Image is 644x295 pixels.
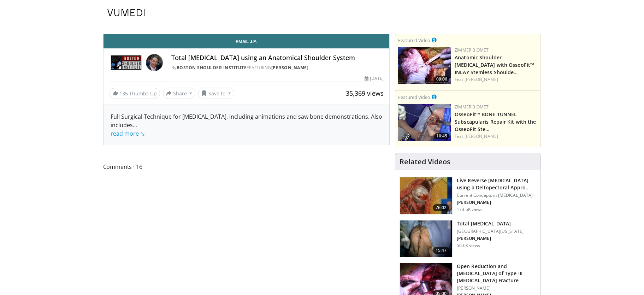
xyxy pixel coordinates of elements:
[119,90,128,97] span: 135
[455,76,538,83] div: Feat.
[434,76,449,82] span: 09:06
[400,220,452,257] img: 38826_0000_3.png.150x105_q85_crop-smart_upscale.jpg
[432,36,437,44] a: This is paid for by Zimmer Biomet
[455,53,538,76] h3: Anatomic Shoulder Arthroplasty with OsseoFit™ INLAY Stemless Shoulder System and Alliance® Glenoid
[433,204,450,211] span: 76:02
[465,133,498,139] a: [PERSON_NAME]
[398,47,451,84] a: 09:06
[400,177,452,214] img: 684033_3.png.150x105_q85_crop-smart_upscale.jpg
[455,111,536,132] a: OsseoFit™ BONE TUNNEL Subscapularis Repair Kit with the OsseoFit Ste…
[400,158,450,166] h4: Related Videos
[433,247,450,254] span: 15:47
[455,133,538,140] div: Feat.
[177,65,247,71] a: Boston Shoulder Institute
[400,177,536,214] a: 76:02 Live Reverse [MEDICAL_DATA] using a Deltopectoral Appro… Current Concepts in [MEDICAL_DATA]...
[455,110,538,132] h3: OsseoFit™ BONE TUNNEL Subscapularis Repair Kit with the OsseoFit Stemless Implant
[111,130,145,137] a: read more ↘
[457,229,524,234] p: [GEOGRAPHIC_DATA][US_STATE]
[457,285,536,291] p: [PERSON_NAME]
[465,76,498,82] a: [PERSON_NAME]
[271,65,309,71] a: [PERSON_NAME]
[457,200,536,205] p: Gilles WALCH
[455,47,489,53] a: Zimmer Biomet
[109,54,143,71] img: Boston Shoulder Institute
[104,34,390,48] a: Email J.P.
[107,9,145,16] img: VuMedi Logo
[432,93,437,101] a: This is paid for by Zimmer Biomet
[365,75,384,82] div: [DATE]
[455,54,534,76] a: Anatomic Shoulder [MEDICAL_DATA] with OsseoFit™ INLAY Stemless Shoulde…
[163,88,196,99] button: Share
[457,236,524,241] p: Frederick Matsen
[146,54,163,71] img: Avatar
[398,47,451,84] img: 59d0d6d9-feca-4357-b9cd-4bad2cd35cb6.150x105_q85_crop-smart_upscale.jpg
[398,94,430,100] small: Featured Video
[398,37,430,43] small: Featured Video
[457,263,536,284] h3: Open Reduction and [MEDICAL_DATA] of Type III [MEDICAL_DATA] Fracture
[103,162,390,171] span: Comments 16
[457,207,483,212] p: 173.5K views
[171,54,384,62] h4: Total [MEDICAL_DATA] using an Anatomical Shoulder System
[457,220,524,227] h3: Total [MEDICAL_DATA]
[457,177,536,191] h3: Live Reverse Total Shoulder Arthroplasty using a Deltopectoral Approach
[398,104,451,141] img: 2f1af013-60dc-4d4f-a945-c3496bd90c6e.150x105_q85_crop-smart_upscale.jpg
[400,220,536,258] a: 15:47 Total [MEDICAL_DATA] [GEOGRAPHIC_DATA][US_STATE] [PERSON_NAME] 50.6K views
[455,104,489,110] a: Zimmer Biomet
[109,88,160,99] a: 135 Thumbs Up
[434,133,449,139] span: 10:45
[457,243,480,248] p: 50.6K views
[346,89,384,98] span: 35,369 views
[398,104,451,141] a: 10:45
[198,88,234,99] button: Save to
[111,112,383,138] div: Full Surgical Technique for [MEDICAL_DATA], including animations and saw bone demonstrations. Als...
[171,65,384,71] div: By FEATURING
[457,193,536,198] p: Current Concepts in [MEDICAL_DATA]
